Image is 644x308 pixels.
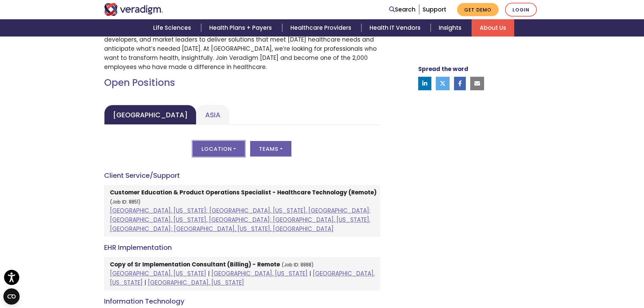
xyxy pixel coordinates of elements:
h4: Client Service/Support [104,171,380,180]
span: | [208,269,210,278]
a: Login [505,3,537,17]
a: About Us [472,19,514,37]
a: Health IT Vendors [361,19,431,37]
small: (Job ID: 8851) [110,199,141,205]
h4: Information Technology [104,297,380,305]
small: (Job ID: 8888) [282,262,314,268]
a: Get Demo [457,3,499,16]
a: [GEOGRAPHIC_DATA], [US_STATE]; [GEOGRAPHIC_DATA], [US_STATE], [GEOGRAPHIC_DATA]; [GEOGRAPHIC_DATA... [110,207,371,233]
img: Veradigm logo [104,3,163,16]
strong: Copy of Sr Implementation Consultant (Billing) - Remote [110,260,280,268]
h2: Open Positions [104,77,380,89]
button: Teams [250,141,291,157]
a: [GEOGRAPHIC_DATA] [104,105,196,125]
button: Open CMP widget [3,288,20,305]
strong: Customer Education & Product Operations Specialist - Healthcare Technology (Remote) [110,188,377,196]
a: Support [423,5,446,14]
span: | [309,269,311,278]
a: Life Sciences [145,19,201,37]
button: Location [193,141,245,157]
a: Search [389,5,415,14]
span: | [144,279,146,287]
p: Join a passionate team of dedicated associates who work side-by-side with caregivers, developers,... [104,26,380,72]
a: [GEOGRAPHIC_DATA], [US_STATE] [110,269,375,287]
a: Healthcare Providers [282,19,361,37]
a: Insights [431,19,472,37]
strong: Spread the word [418,65,468,73]
a: [GEOGRAPHIC_DATA], [US_STATE] [148,279,244,287]
h4: EHR Implementation [104,243,380,252]
a: [GEOGRAPHIC_DATA], [US_STATE] [211,269,308,278]
a: Health Plans + Payers [201,19,282,37]
a: Asia [196,105,229,125]
a: [GEOGRAPHIC_DATA], [US_STATE] [110,269,206,278]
